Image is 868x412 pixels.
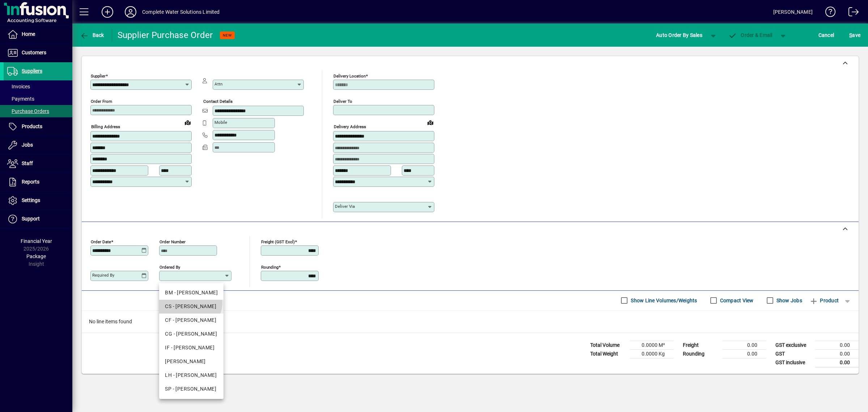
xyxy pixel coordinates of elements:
[92,273,114,278] mat-label: Required by
[725,29,776,42] button: Order & Email
[26,253,46,259] span: Package
[4,105,72,117] a: Purchase Orders
[22,142,33,148] span: Jobs
[159,286,224,300] mat-option: BM - Blair McFarlane
[847,29,862,42] button: Save
[72,29,112,42] app-page-header-button: Back
[165,316,218,324] div: CF - [PERSON_NAME]
[333,99,352,104] mat-label: Deliver To
[214,81,222,87] mat-label: Attn
[22,68,42,74] span: Suppliers
[849,29,860,41] span: ave
[119,5,142,18] button: Profile
[165,385,218,393] div: SP - [PERSON_NAME]
[815,341,859,349] td: 0.00
[775,297,802,304] label: Show Jobs
[772,349,815,358] td: GST
[159,314,224,327] mat-option: CF - Clint Fry
[806,294,842,307] button: Product
[165,303,218,310] div: CS - [PERSON_NAME]
[165,289,218,297] div: BM - [PERSON_NAME]
[849,32,852,38] span: S
[21,238,52,244] span: Financial Year
[165,371,218,379] div: LH - [PERSON_NAME]
[772,341,815,349] td: GST exclusive
[159,382,224,396] mat-option: SP - Steve Pegg
[78,29,106,42] button: Back
[425,117,436,128] a: View on map
[142,6,220,18] div: Complete Water Solutions Limited
[652,29,706,42] button: Auto Order By Sales
[22,179,39,185] span: Reports
[22,31,35,37] span: Home
[679,349,723,358] td: Rounding
[4,192,72,210] a: Settings
[843,1,859,25] a: Logout
[159,264,180,269] mat-label: Ordered by
[629,297,697,304] label: Show Line Volumes/Weights
[165,330,218,338] div: CG - [PERSON_NAME]
[96,5,119,18] button: Add
[165,344,218,352] div: IF - [PERSON_NAME]
[809,295,839,306] span: Product
[159,355,224,369] mat-option: JB - Jeff Berkett
[159,369,224,382] mat-option: LH - Liam Hendren
[91,99,112,104] mat-label: Order from
[7,96,34,102] span: Payments
[4,93,72,105] a: Payments
[817,29,836,42] button: Cancel
[333,73,366,79] mat-label: Delivery Location
[261,239,295,244] mat-label: Freight (GST excl)
[22,216,40,222] span: Support
[214,120,227,125] mat-label: Mobile
[4,25,72,43] a: Home
[4,44,72,62] a: Customers
[7,84,30,89] span: Invoices
[335,204,355,209] mat-label: Deliver via
[118,29,213,41] div: Supplier Purchase Order
[630,349,673,358] td: 0.0000 Kg
[159,300,224,314] mat-option: CS - Carl Sladen
[22,197,40,203] span: Settings
[4,136,72,154] a: Jobs
[82,311,859,333] div: No line items found
[22,160,33,166] span: Staff
[261,264,278,269] mat-label: Rounding
[728,32,773,38] span: Order & Email
[630,341,673,349] td: 0.0000 M³
[818,29,834,41] span: Cancel
[159,239,186,244] mat-label: Order number
[7,108,49,114] span: Purchase Orders
[723,349,766,358] td: 0.00
[91,73,106,79] mat-label: Supplier
[159,341,224,355] mat-option: IF - Ian Fry
[22,50,46,55] span: Customers
[165,358,218,365] div: [PERSON_NAME]
[4,173,72,191] a: Reports
[820,1,836,25] a: Knowledge Base
[656,29,702,41] span: Auto Order By Sales
[815,358,859,367] td: 0.00
[587,349,630,358] td: Total Weight
[4,155,72,173] a: Staff
[223,33,232,38] span: NEW
[679,341,723,349] td: Freight
[182,117,193,128] a: View on map
[4,118,72,136] a: Products
[719,297,754,304] label: Compact View
[587,341,630,349] td: Total Volume
[91,239,111,244] mat-label: Order date
[22,123,42,129] span: Products
[159,327,224,341] mat-option: CG - Crystal Gaiger
[4,210,72,228] a: Support
[4,80,72,93] a: Invoices
[80,32,104,38] span: Back
[723,341,766,349] td: 0.00
[815,349,859,358] td: 0.00
[773,6,813,18] div: [PERSON_NAME]
[772,358,815,367] td: GST inclusive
